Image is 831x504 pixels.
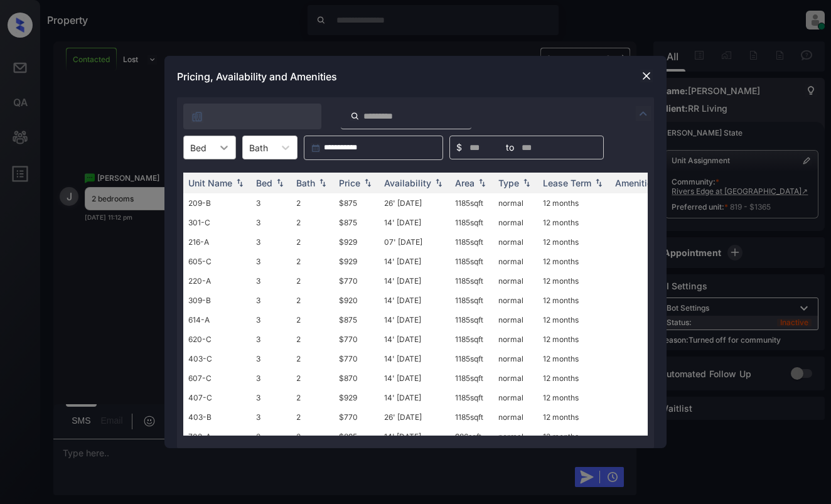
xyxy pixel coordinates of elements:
img: sorting [316,179,329,188]
img: icon-zuma [191,110,203,123]
td: 209-B [183,193,251,213]
td: 3 [251,330,291,349]
td: $929 [334,252,379,271]
td: 1185 sqft [450,310,493,330]
td: 301-C [183,213,251,232]
td: 14' [DATE] [379,310,450,330]
div: Type [498,178,519,188]
td: $875 [334,213,379,232]
td: $875 [334,310,379,330]
td: 07' [DATE] [379,232,450,252]
td: 216-A [183,232,251,252]
td: 2 [291,271,334,291]
td: 26' [DATE] [379,407,450,427]
span: to [506,141,514,154]
td: normal [493,407,538,427]
td: 1185 sqft [450,330,493,349]
td: 14' [DATE] [379,291,450,310]
td: 12 months [538,193,610,213]
td: 12 months [538,349,610,368]
td: 14' [DATE] [379,252,450,271]
td: 14' [DATE] [379,368,450,388]
td: 3 [251,388,291,407]
td: 2 [291,232,334,252]
div: Amenities [615,178,657,188]
td: 1185 sqft [450,252,493,271]
td: 14' [DATE] [379,388,450,407]
td: 2 [291,310,334,330]
td: $770 [334,330,379,349]
td: 2 [251,427,291,446]
td: 607-C [183,368,251,388]
img: sorting [362,179,374,188]
td: 1185 sqft [450,291,493,310]
td: 1185 sqft [450,213,493,232]
td: normal [493,213,538,232]
td: 220-A [183,271,251,291]
td: 3 [251,213,291,232]
td: $929 [334,232,379,252]
td: 26' [DATE] [379,193,450,213]
td: 2 [291,349,334,368]
td: 12 months [538,252,610,271]
td: 3 [251,232,291,252]
td: 14' [DATE] [379,271,450,291]
td: 3 [251,291,291,310]
td: 1185 sqft [450,271,493,291]
td: 12 months [538,232,610,252]
div: Bath [296,178,315,188]
img: sorting [592,179,605,188]
td: 407-C [183,388,251,407]
td: 3 [251,407,291,427]
td: 2 [291,427,334,446]
td: $870 [334,368,379,388]
td: 1185 sqft [450,232,493,252]
td: 2 [291,193,334,213]
td: 2 [291,407,334,427]
td: $895 [334,427,379,446]
div: Unit Name [188,178,232,188]
td: 2 [291,330,334,349]
td: 1185 sqft [450,407,493,427]
div: Price [339,178,360,188]
td: normal [493,388,538,407]
td: 12 months [538,388,610,407]
div: Area [455,178,474,188]
img: sorting [432,179,445,188]
td: 3 [251,349,291,368]
td: 2 [291,213,334,232]
td: 12 months [538,407,610,427]
td: normal [493,291,538,310]
td: normal [493,368,538,388]
span: $ [456,141,462,154]
td: $770 [334,349,379,368]
td: 14' [DATE] [379,213,450,232]
td: 12 months [538,291,610,310]
td: 12 months [538,213,610,232]
td: 3 [251,310,291,330]
img: sorting [274,179,286,188]
td: 2 [291,252,334,271]
div: Lease Term [543,178,591,188]
td: 702-A [183,427,251,446]
td: 14' [DATE] [379,330,450,349]
div: Pricing, Availability and Amenities [164,56,667,97]
td: 605-C [183,252,251,271]
td: 986 sqft [450,427,493,446]
td: 12 months [538,368,610,388]
td: 12 months [538,330,610,349]
img: sorting [233,179,246,188]
td: 12 months [538,271,610,291]
td: $920 [334,291,379,310]
img: close [640,70,653,82]
td: 403-B [183,407,251,427]
td: 14' [DATE] [379,349,450,368]
td: normal [493,271,538,291]
img: sorting [520,179,533,188]
td: 3 [251,271,291,291]
td: 14' [DATE] [379,427,450,446]
td: normal [493,252,538,271]
td: normal [493,232,538,252]
div: Bed [256,178,272,188]
div: Availability [384,178,431,188]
